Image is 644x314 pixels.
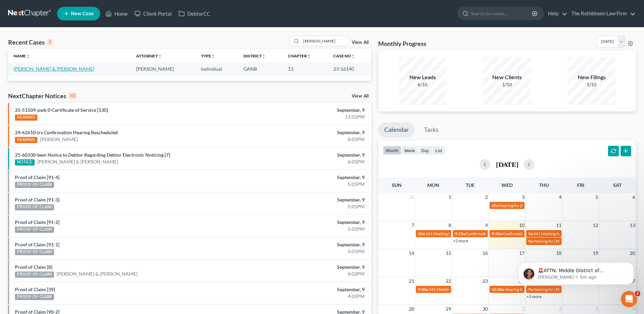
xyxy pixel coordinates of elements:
div: PROOF OF CLAIM [15,294,54,300]
div: September, 9 [253,129,365,136]
td: [PERSON_NAME] [131,63,196,75]
div: September, 9 [253,264,365,271]
iframe: Intercom live chat [621,291,637,307]
div: 5:01PM [253,248,365,255]
a: [PERSON_NAME] & [PERSON_NAME] [37,158,118,165]
a: Proof of Claim [39] [15,286,55,292]
span: 22 [445,277,452,285]
div: NOTICE [15,159,35,165]
a: Typeunfold_more [201,53,215,58]
span: Sun [392,182,402,188]
a: [PERSON_NAME] & [PERSON_NAME] [14,66,94,72]
div: 6/10 [399,81,446,88]
span: 11 [555,221,562,229]
span: 8 [448,221,452,229]
button: week [401,146,418,155]
a: 25-60330-bem Notice to Debtor Regarding Debtor Electronic Noticing [7] [15,152,170,158]
a: Client Portal [131,7,175,20]
span: 16 [482,249,489,257]
td: 23-56140 [328,63,371,75]
span: 9a [528,231,533,236]
div: Recent Cases [8,38,53,46]
h3: Monthly Progress [378,39,426,48]
span: Hearing for [PERSON_NAME] [505,287,558,292]
span: Wed [501,182,513,188]
span: 9:30a [418,287,428,292]
span: 9 [484,221,489,229]
div: PROOF OF CLAIM [15,227,54,233]
div: 6:01PM [253,158,365,165]
a: 25-51509-pwb 0-Certificate of Service [130] [15,107,108,113]
i: unfold_more [26,54,30,58]
div: PROOF OF CLAIM [15,272,54,278]
span: Thu [539,182,549,188]
span: 14 [408,249,415,257]
span: 9:30a [492,231,502,236]
span: Hearing for [PERSON_NAME] [533,239,586,244]
span: 3 [521,193,525,201]
span: 1 [448,193,452,201]
div: 10 [69,93,77,99]
a: Proof of Claim [91-4] [15,174,59,180]
a: +3 more [527,294,541,299]
a: Proof of Claim [91-1] [15,242,59,247]
span: 7 [411,221,415,229]
div: 6:01PM [253,136,365,143]
a: Home [102,7,131,20]
td: 13 [282,63,328,75]
div: PROOF OF CLAIM [15,182,54,188]
span: Sat [613,182,622,188]
i: unfold_more [307,54,311,58]
div: 4:02PM [253,271,365,277]
span: 23 [482,277,489,285]
span: 2 [635,291,640,296]
a: Districtunfold_more [243,53,266,58]
a: Attorneyunfold_more [136,53,162,58]
a: [PERSON_NAME] & [PERSON_NAME] [57,271,137,277]
span: 2 [484,193,489,201]
span: 4 [632,305,636,313]
span: 9a [528,239,533,244]
div: 1 [48,39,53,45]
i: unfold_more [351,54,355,58]
span: 10 [518,221,525,229]
span: 2 [558,305,562,313]
a: 24-62610-jrs Confirmation Hearing Rescheduled [15,129,118,135]
div: 5:01PM [253,181,365,188]
div: 5:01PM [253,203,365,210]
a: Calendar [378,122,415,137]
a: Chapterunfold_more [288,53,311,58]
span: New Case [71,11,94,16]
input: Search by name... [471,7,533,20]
span: 10:30a [492,287,504,292]
span: 9:15a [455,231,465,236]
span: 341 Meeting for [PERSON_NAME] [533,231,594,236]
a: [PERSON_NAME] [40,136,78,143]
span: Hearing for [PERSON_NAME] [499,203,552,208]
a: View All [352,94,369,99]
td: GANB [238,63,282,75]
div: September, 9 [253,174,365,181]
button: list [432,146,445,155]
span: 21 [408,277,415,285]
span: Fri [577,182,584,188]
div: PROOF OF CLAIM [15,249,54,255]
div: NextChapter Notices [8,92,77,100]
span: 341 Meeting for [PERSON_NAME] [429,287,490,292]
span: 30 [482,305,489,313]
button: month [383,146,401,155]
div: September, 9 [253,152,365,158]
span: 28 [408,305,415,313]
span: 5 [595,193,599,201]
div: HEARING [15,115,37,121]
div: 1/10 [483,81,531,88]
span: 1 [521,305,525,313]
span: 10a [492,203,498,208]
a: Proof of Claim [91-3] [15,197,59,203]
i: unfold_more [262,54,266,58]
span: 31 [408,193,415,201]
a: Tasks [418,122,445,137]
